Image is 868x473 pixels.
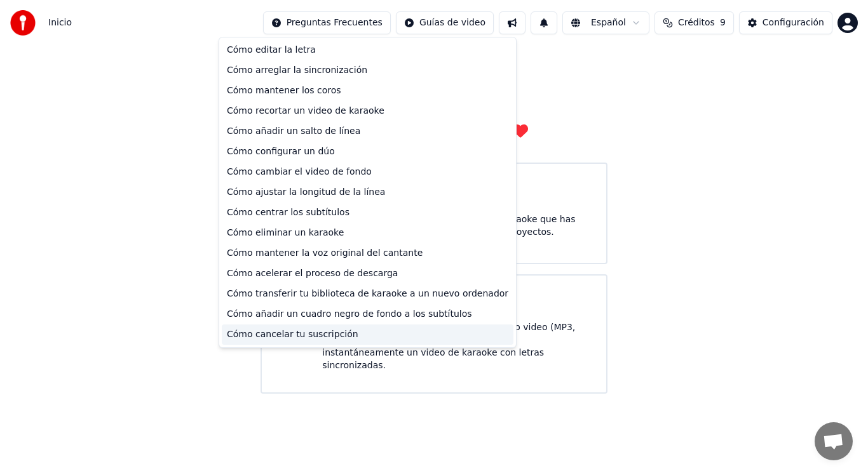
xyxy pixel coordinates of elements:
[222,60,513,81] div: Cómo arreglar la sincronización
[222,121,513,142] div: Cómo añadir un salto de línea
[222,162,513,182] div: Cómo cambiar el video de fondo
[222,81,513,101] div: Cómo mantener los coros
[222,182,513,203] div: Cómo ajustar la longitud de la línea
[222,142,513,162] div: Cómo configurar un dúo
[222,284,513,304] div: Cómo transferir tu biblioteca de karaoke a un nuevo ordenador
[222,223,513,243] div: Cómo eliminar un karaoke
[222,263,513,284] div: Cómo acelerar el proceso de descarga
[222,101,513,121] div: Cómo recortar un video de karaoke
[222,304,513,324] div: Cómo añadir un cuadro negro de fondo a los subtítulos
[222,203,513,223] div: Cómo centrar los subtítulos
[222,40,513,60] div: Cómo editar la letra
[222,324,513,345] div: Cómo cancelar tu suscripción
[222,243,513,263] div: Cómo mantener la voz original del cantante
